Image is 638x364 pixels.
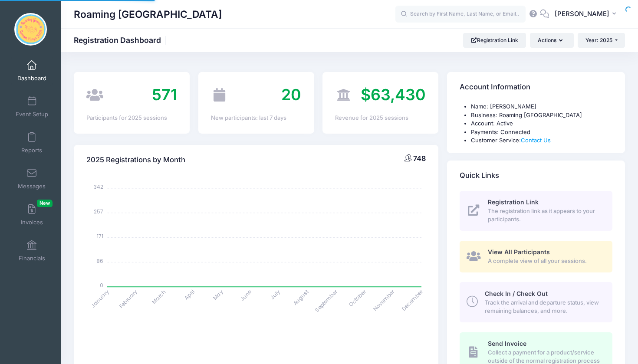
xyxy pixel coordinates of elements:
[11,56,53,86] a: Dashboard
[460,282,612,322] a: Check In / Check Out Track the arrival and departure status, view remaining balances, and more.
[485,290,548,297] span: Check In / Check Out
[555,9,609,19] span: [PERSON_NAME]
[74,4,222,24] h1: Roaming [GEOGRAPHIC_DATA]
[21,147,42,154] span: Reports
[21,219,43,226] span: Invoices
[488,198,539,206] span: Registration Link
[183,288,196,301] tspan: April
[151,288,168,305] tspan: March
[372,288,396,312] tspan: November
[96,257,103,264] tspan: 86
[488,257,602,266] span: A complete view of all your sessions.
[313,288,339,313] tspan: September
[460,163,499,188] h4: Quick Links
[361,85,426,104] span: $63,430
[18,183,46,190] span: Messages
[471,102,612,111] li: Name: [PERSON_NAME]
[471,111,612,120] li: Business: Roaming [GEOGRAPHIC_DATA]
[488,207,602,224] span: The registration link as it appears to your participants.
[11,164,53,194] a: Messages
[521,137,551,144] a: Contact Us
[348,288,368,308] tspan: October
[16,111,48,118] span: Event Setup
[11,92,53,122] a: Event Setup
[118,288,139,309] tspan: February
[292,288,310,307] tspan: August
[211,114,302,122] div: New participants: last 7 days
[19,255,45,262] span: Financials
[86,148,185,172] h4: 2025 Registrations by Month
[11,200,53,230] a: InvoicesNew
[11,128,53,158] a: Reports
[97,233,103,240] tspan: 171
[14,13,47,46] img: Roaming Gnome Theatre
[578,33,625,48] button: Year: 2025
[530,33,573,48] button: Actions
[94,183,103,190] tspan: 342
[471,136,612,145] li: Customer Service:
[100,282,103,289] tspan: 0
[549,4,625,24] button: [PERSON_NAME]
[269,288,282,301] tspan: July
[488,340,526,347] span: Send Invoice
[74,36,168,45] h1: Registration Dashboard
[471,119,612,128] li: Account: Active
[485,298,602,315] span: Track the arrival and departure status, view remaining balances, and more.
[17,75,46,82] span: Dashboard
[211,288,224,301] tspan: May
[86,114,177,122] div: Participants for 2025 sessions
[89,288,111,309] tspan: January
[413,154,426,163] span: 748
[152,85,177,104] span: 571
[11,236,53,266] a: Financials
[395,6,526,23] input: Search by First Name, Last Name, or Email...
[460,75,530,100] h4: Account Information
[239,288,253,302] tspan: June
[460,191,612,231] a: Registration Link The registration link as it appears to your participants.
[463,33,526,48] a: Registration Link
[37,200,53,207] span: New
[335,114,426,122] div: Revenue for 2025 sessions
[400,288,425,312] tspan: December
[94,208,103,215] tspan: 257
[471,128,612,137] li: Payments: Connected
[460,241,612,272] a: View All Participants A complete view of all your sessions.
[281,85,301,104] span: 20
[585,37,612,43] span: Year: 2025
[488,248,550,256] span: View All Participants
